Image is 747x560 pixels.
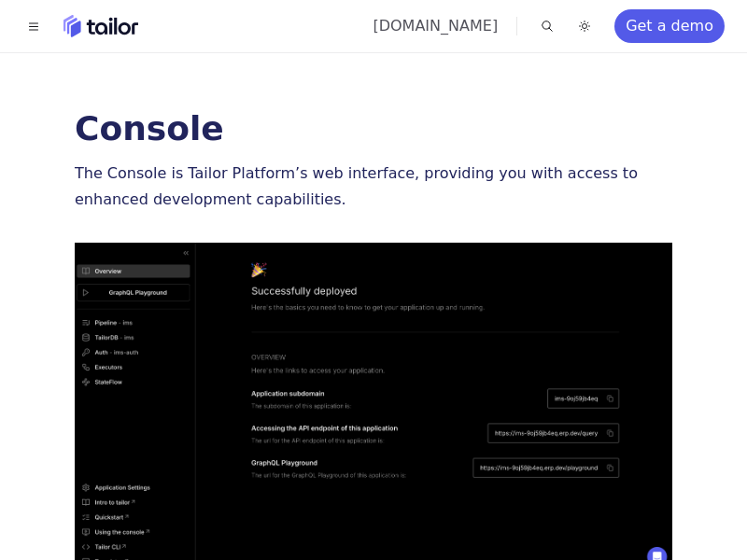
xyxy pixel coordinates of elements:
[75,161,672,213] p: The Console is Tailor Platform’s web interface, providing you with access to enhanced development...
[63,15,138,37] a: Home
[373,17,498,35] a: [DOMAIN_NAME]
[614,9,725,43] a: Get a demo
[536,15,558,37] button: Find something...
[75,112,672,146] h1: Console
[573,15,596,37] button: Toggle dark mode
[22,15,45,37] button: Toggle navigation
